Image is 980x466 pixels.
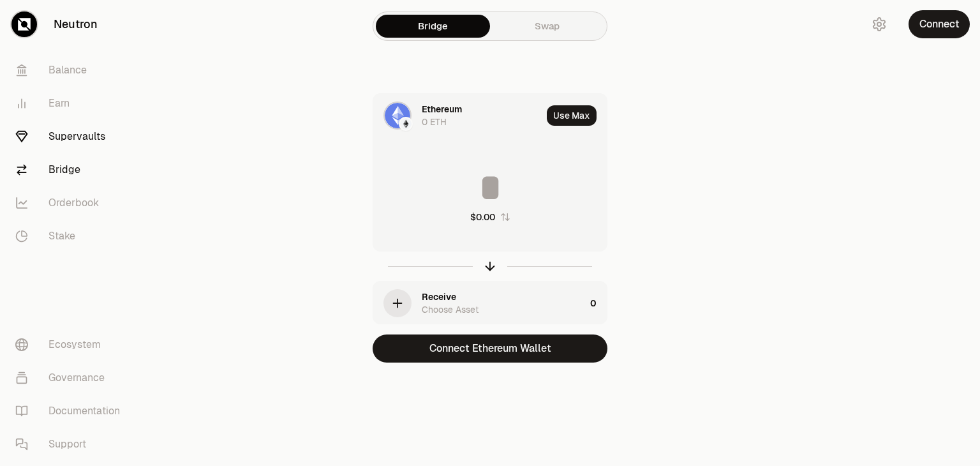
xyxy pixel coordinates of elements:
[470,211,510,223] button: $0.00
[5,186,138,220] a: Orderbook
[5,395,138,428] a: Documentation
[490,15,604,38] a: Swap
[5,153,138,186] a: Bridge
[5,54,138,87] a: Balance
[422,116,447,128] div: 0 ETH
[5,361,138,395] a: Governance
[5,428,138,461] a: Support
[373,94,542,137] div: ETH LogoEthereum LogoEthereum0 ETH
[909,10,970,38] button: Connect
[5,120,138,153] a: Supervaults
[376,15,490,38] a: Bridge
[422,290,456,303] div: Receive
[373,282,607,325] button: ReceiveChoose Asset0
[400,118,412,130] img: Ethereum Logo
[5,87,138,120] a: Earn
[5,220,138,253] a: Stake
[373,282,585,325] div: ReceiveChoose Asset
[590,282,607,325] div: 0
[470,211,495,223] div: $0.00
[5,328,138,361] a: Ecosystem
[385,103,410,128] img: ETH Logo
[422,103,462,116] div: Ethereum
[373,334,607,363] button: Connect Ethereum Wallet
[422,303,479,316] div: Choose Asset
[547,105,597,126] button: Use Max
